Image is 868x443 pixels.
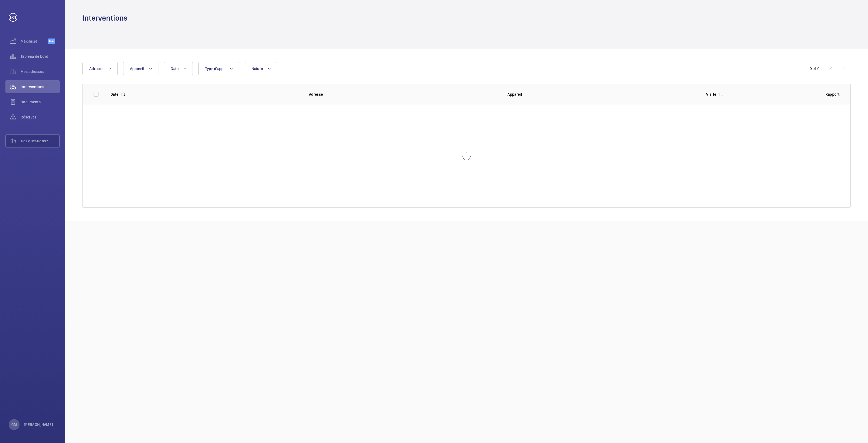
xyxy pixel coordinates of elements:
p: [PERSON_NAME] [24,422,53,427]
span: Adresse [89,66,103,71]
span: Tableau de bord [21,54,60,59]
button: Adresse [82,62,118,75]
button: Appareil [123,62,158,75]
span: Réserves [21,114,60,120]
p: Date [110,92,118,97]
span: Mes adresses [21,69,60,74]
span: Documents [21,99,60,105]
button: Type d'app. [198,62,239,75]
span: Appareil [130,66,144,71]
span: Maximize [21,38,48,44]
span: Type d'app. [205,66,225,71]
p: Rapport [825,92,840,97]
button: Nature [245,62,277,75]
p: Visite [706,92,716,97]
div: 0 of 0 [810,66,819,71]
h1: Interventions [82,13,127,23]
p: GM [11,422,17,427]
span: Des questions? [21,138,59,144]
p: Appareil [508,92,697,97]
span: Beta [48,38,55,44]
p: Adresse [309,92,499,97]
span: Interventions [21,84,60,89]
span: Nature [251,66,263,71]
button: Date [164,62,193,75]
span: Date [171,66,178,71]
